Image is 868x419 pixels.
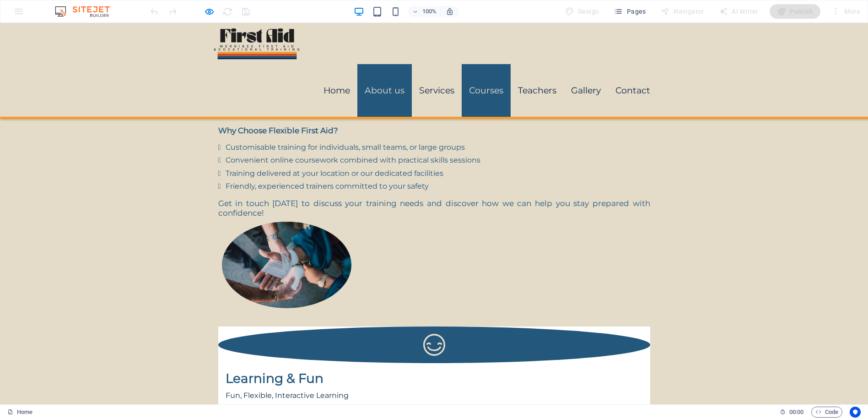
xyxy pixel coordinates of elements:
button: Code [811,407,842,418]
a: Services [412,41,462,94]
i: On resize automatically adjust zoom level to fit chosen device. [446,7,454,16]
h6: 100% [422,6,437,17]
a: Teachers [511,41,564,94]
h6: Session time [780,407,804,418]
button: 100% [408,6,441,17]
span: 00 00 [789,407,803,418]
button: Usercentrics [850,407,861,418]
span: Code [815,407,838,418]
a: Click to cancel selection. Double-click to open Pages [7,407,32,418]
a: Contact [608,41,658,94]
div: Design (Ctrl+Alt+Y) [561,4,603,19]
a: About us [357,41,412,94]
img: Editor Logo [53,6,121,17]
span: : [796,408,797,415]
p: Fun, Flexible, Interactive Learning [226,367,643,378]
span: Customisable training for individuals, small teams, or large groups [226,120,465,129]
strong: Why Choose Flexible First Aid? [218,103,338,112]
span: Friendly, experienced trainers committed to your safety [226,159,429,168]
span: Pages [614,7,646,16]
span: Convenient online coursework combined with practical skills sessions [226,133,480,141]
a: Home [316,41,357,94]
span: Training delivered at your location or our dedicated facilities [226,146,443,155]
span: Get in touch [DATE] to discuss your training needs and discover how we can help you stay prepared... [218,176,650,195]
a: Gallery [564,41,608,94]
button: Pages [610,4,649,19]
a: Courses [462,41,511,94]
h3: Learning & Fun [226,348,643,364]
